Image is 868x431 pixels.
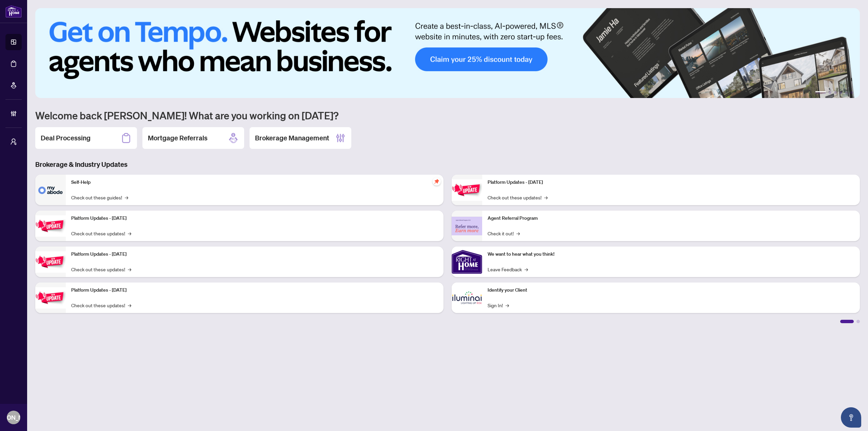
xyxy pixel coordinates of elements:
[845,91,848,94] button: 5
[35,8,860,98] img: Slide 0
[506,301,509,309] span: →
[128,301,131,309] span: →
[516,230,520,237] span: →
[128,230,131,237] span: →
[71,251,438,258] p: Platform Updates - [DATE]
[35,287,66,309] img: Platform Updates - July 8, 2025
[452,282,482,313] img: Identify your Client
[128,266,131,273] span: →
[35,160,860,169] h3: Brokerage & Industry Updates
[71,287,438,294] p: Platform Updates - [DATE]
[433,177,441,185] span: pushpin
[71,215,438,222] p: Platform Updates - [DATE]
[148,133,208,143] h2: Mortgage Referrals
[255,133,329,143] h2: Brokerage Management
[488,301,509,309] a: Sign In!→
[452,179,482,201] img: Platform Updates - June 23, 2025
[488,230,520,237] a: Check it out!→
[35,175,66,205] img: Self-Help
[815,91,826,94] button: 1
[488,215,854,222] p: Agent Referral Program
[850,91,853,94] button: 6
[125,194,128,201] span: →
[71,301,131,309] a: Check out these updates!→
[488,266,528,273] a: Leave Feedback→
[834,91,837,94] button: 3
[35,251,66,273] img: Platform Updates - July 21, 2025
[71,230,131,237] a: Check out these updates!→
[488,251,854,258] p: We want to hear what you think!
[35,109,860,122] h1: Welcome back [PERSON_NAME]! What are you working on [DATE]?
[5,5,22,18] img: logo
[35,215,66,237] img: Platform Updates - September 16, 2025
[544,194,548,201] span: →
[71,179,438,186] p: Self-Help
[71,266,131,273] a: Check out these updates!→
[71,194,128,201] a: Check out these guides!→
[525,266,528,273] span: →
[829,91,831,94] button: 2
[41,133,91,143] h2: Deal Processing
[10,138,17,145] span: user-switch
[452,217,482,235] img: Agent Referral Program
[488,287,854,294] p: Identify your Client
[488,194,548,201] a: Check out these updates!→
[841,407,861,428] button: Open asap
[488,179,854,186] p: Platform Updates - [DATE]
[840,91,842,94] button: 4
[452,247,482,277] img: We want to hear what you think!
